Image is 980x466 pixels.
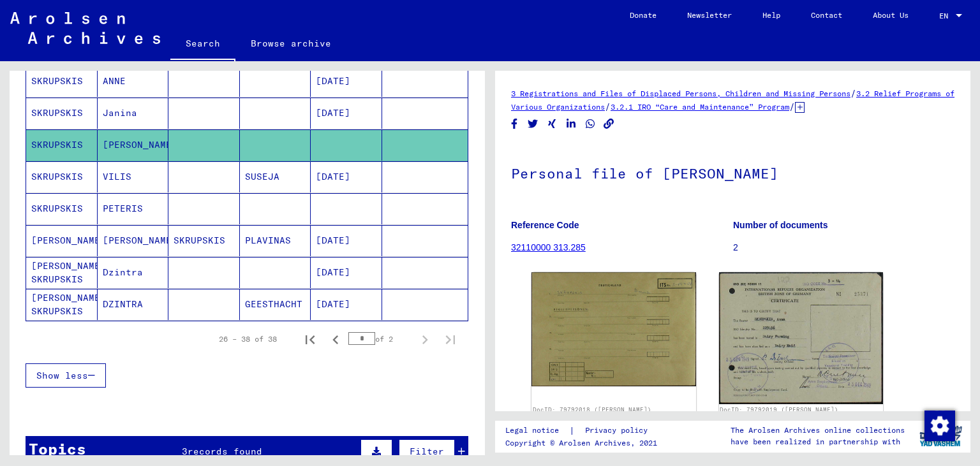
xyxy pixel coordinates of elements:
[29,437,86,460] div: Topics
[311,66,382,97] mat-cell: [DATE]
[508,116,521,132] button: Share on Facebook
[733,220,828,230] b: Number of documents
[297,326,323,352] button: First page
[917,420,965,452] img: yv_logo.png
[412,326,438,352] button: Next page
[505,424,663,437] div: |
[605,101,611,112] span: /
[311,225,382,256] mat-cell: [DATE]
[26,98,98,129] mat-cell: SKRUPSKIS
[235,28,346,59] a: Browse archive
[26,289,98,320] mat-cell: [PERSON_NAME] SKRUPSKIS
[323,326,348,352] button: Previous page
[410,446,444,457] span: Filter
[98,257,169,288] mat-cell: Dzintra
[731,436,905,448] p: have been realized in partnership with
[584,116,597,132] button: Share on WhatsApp
[98,98,169,129] mat-cell: Janina
[240,289,311,320] mat-cell: GEESTHACHT
[98,66,169,97] mat-cell: ANNE
[531,272,696,386] img: 001.jpg
[26,363,106,388] button: Show less
[511,89,850,98] a: 3 Registrations and Files of Displaced Persons, Children and Missing Persons
[26,161,98,193] mat-cell: SKRUPSKIS
[399,439,455,463] button: Filter
[168,225,240,256] mat-cell: SKRUPSKIS
[511,220,579,230] b: Reference Code
[720,406,838,413] a: DocID: 79792019 ([PERSON_NAME])
[188,446,262,457] span: records found
[98,161,169,193] mat-cell: VILIS
[36,370,88,381] span: Show less
[924,411,955,441] img: Change consent
[348,333,412,345] div: of 2
[311,289,382,320] mat-cell: [DATE]
[511,242,586,252] a: 32110000 313.285
[575,424,663,437] a: Privacy policy
[731,425,905,436] p: The Arolsen Archives online collections
[789,101,795,112] span: /
[240,225,311,256] mat-cell: PLAVINAS
[505,424,569,437] a: Legal notice
[511,144,954,200] h1: Personal file of [PERSON_NAME]
[939,11,953,20] span: EN
[546,116,559,132] button: Share on Xing
[438,326,463,352] button: Last page
[311,161,382,193] mat-cell: [DATE]
[98,225,169,256] mat-cell: [PERSON_NAME]
[26,66,98,97] mat-cell: SKRUPSKIS
[26,257,98,288] mat-cell: [PERSON_NAME] SKRUPSKIS
[26,193,98,224] mat-cell: SKRUPSKIS
[611,102,789,112] a: 3.2.1 IRO “Care and Maintenance” Program
[26,225,98,256] mat-cell: [PERSON_NAME]
[10,12,160,44] img: Arolsen_neg.svg
[170,28,235,61] a: Search
[850,87,856,99] span: /
[219,333,277,345] div: 26 – 38 of 38
[182,446,188,457] span: 3
[533,406,651,413] a: DocID: 79792018 ([PERSON_NAME])
[26,129,98,161] mat-cell: SKRUPSKIS
[98,193,169,224] mat-cell: PETERIS
[505,437,663,449] p: Copyright © Arolsen Archives, 2021
[733,241,954,254] p: 2
[565,116,578,132] button: Share on LinkedIn
[98,289,169,320] mat-cell: DZINTRA
[719,272,884,404] img: 001.jpg
[311,257,382,288] mat-cell: [DATE]
[311,98,382,129] mat-cell: [DATE]
[526,116,540,132] button: Share on Twitter
[98,129,169,161] mat-cell: [PERSON_NAME]
[240,161,311,193] mat-cell: SUSEJA
[602,116,616,132] button: Copy link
